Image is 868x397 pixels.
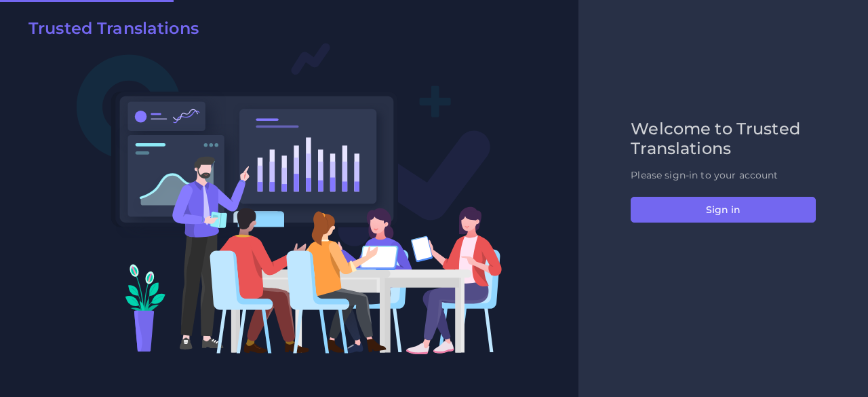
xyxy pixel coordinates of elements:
a: Trusted Translations [19,19,199,43]
img: Login V2 [76,42,502,355]
h2: Trusted Translations [28,19,199,39]
p: Please sign-in to your account [631,168,816,183]
h2: Welcome to Trusted Translations [631,119,816,159]
button: Sign in [631,197,816,223]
